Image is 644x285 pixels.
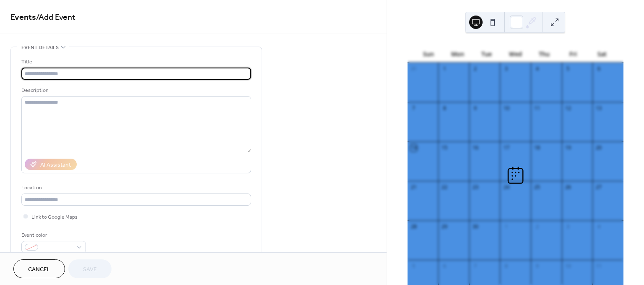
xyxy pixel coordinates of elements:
[472,105,479,112] div: 9
[410,65,417,73] div: 31
[595,223,602,230] div: 4
[534,263,541,270] div: 9
[441,105,448,112] div: 8
[534,223,541,230] div: 2
[564,223,571,230] div: 3
[595,65,602,73] div: 6
[36,9,75,26] span: / Add Event
[21,183,249,192] div: Location
[564,263,571,270] div: 10
[503,223,510,230] div: 1
[21,58,249,66] div: Title
[21,231,84,240] div: Event color
[503,184,510,191] div: 24
[501,45,530,63] div: Wed
[534,184,541,191] div: 25
[441,263,448,270] div: 6
[595,144,602,152] div: 20
[534,144,541,152] div: 18
[441,184,448,191] div: 22
[472,184,479,191] div: 23
[410,144,417,152] div: 14
[595,105,602,112] div: 13
[472,263,479,270] div: 7
[595,184,602,191] div: 27
[410,223,417,230] div: 28
[441,223,448,230] div: 29
[564,65,571,73] div: 5
[503,65,510,73] div: 3
[472,144,479,152] div: 16
[10,9,36,26] a: Events
[21,86,249,95] div: Description
[595,263,602,270] div: 11
[564,184,571,191] div: 26
[534,65,541,73] div: 4
[31,213,78,222] span: Link to Google Maps
[472,223,479,230] div: 30
[21,43,59,52] span: Event details
[410,184,417,191] div: 21
[503,105,510,112] div: 10
[414,45,443,63] div: Sun
[472,45,501,63] div: Tue
[443,45,472,63] div: Mon
[564,105,571,112] div: 12
[410,263,417,270] div: 5
[472,65,479,73] div: 2
[13,259,65,278] button: Cancel
[530,45,559,63] div: Thu
[588,45,617,63] div: Sat
[441,65,448,73] div: 1
[564,144,571,152] div: 19
[410,105,417,112] div: 7
[503,263,510,270] div: 8
[534,105,541,112] div: 11
[559,45,588,63] div: Fri
[441,144,448,152] div: 15
[503,144,510,152] div: 17
[28,265,50,274] span: Cancel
